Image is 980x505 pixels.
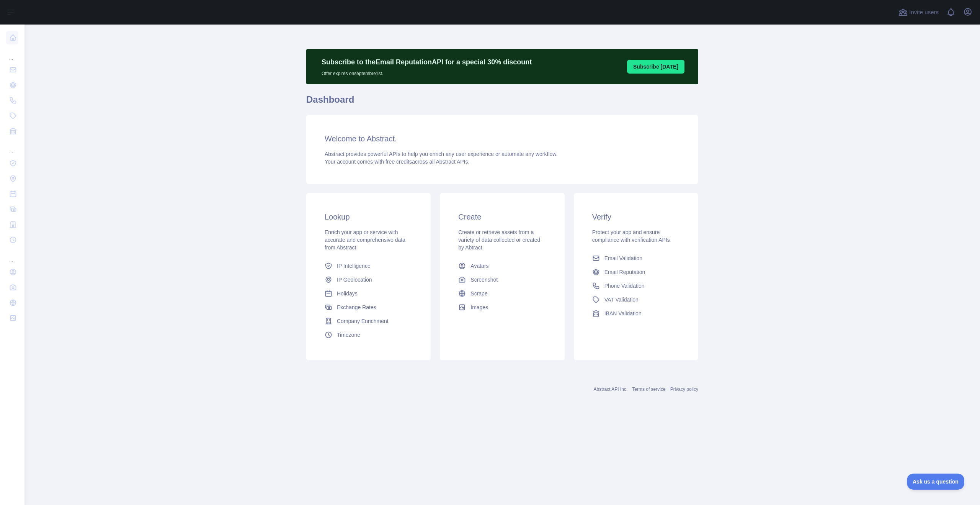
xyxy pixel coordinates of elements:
h3: Welcome to Abstract. [325,133,680,144]
span: IP Geolocation [337,276,372,284]
a: VAT Validation [589,293,683,307]
a: IP Geolocation [322,273,415,287]
a: Privacy policy [670,387,698,392]
a: Terms of service [632,387,665,392]
div: ... [6,46,18,61]
a: Abstract API Inc. [594,387,628,392]
span: Enrich your app or service with accurate and comprehensive data from Abstract [325,229,405,251]
button: Subscribe [DATE] [627,60,684,74]
span: free credits [385,159,412,165]
div: ... [6,139,18,155]
span: Holidays [337,290,358,297]
h1: Dashboard [306,93,698,112]
a: Phone Validation [589,279,683,293]
span: VAT Validation [604,296,639,303]
span: Your account comes with across all Abstract APIs. [325,159,469,165]
h3: Create [458,212,546,222]
a: IBAN Validation [589,307,683,320]
iframe: Toggle Customer Support [907,474,965,490]
span: IP Intelligence [337,262,371,270]
a: Timezone [322,328,415,342]
span: Protect your app and ensure compliance with verification APIs [592,229,670,243]
a: IP Intelligence [322,259,415,273]
p: Offer expires on septembre 1st. [322,67,532,77]
button: Invite users [897,6,940,18]
a: Avatars [455,259,549,273]
span: IBAN Validation [604,310,642,317]
span: Exchange Rates [337,303,376,311]
p: Subscribe to the Email Reputation API for a special 30 % discount [322,57,532,67]
span: Create or retrieve assets from a variety of data collected or created by Abtract [458,229,540,251]
span: Avatars [470,262,488,270]
h3: Verify [592,212,680,222]
span: Phone Validation [604,282,645,290]
span: Invite users [909,8,939,17]
a: Company Enrichment [322,314,415,328]
a: Email Validation [589,251,683,265]
div: ... [6,248,18,264]
a: Scrape [455,287,549,300]
a: Holidays [322,287,415,300]
span: Scrape [470,290,487,297]
span: Screenshot [470,276,498,284]
a: Images [455,300,549,314]
span: Company Enrichment [337,317,389,325]
a: Email Reputation [589,265,683,279]
span: Timezone [337,331,360,339]
a: Screenshot [455,273,549,287]
span: Email Reputation [604,268,645,276]
h3: Lookup [325,212,412,222]
span: Email Validation [604,254,642,262]
span: Abstract provides powerful APIs to help you enrich any user experience or automate any workflow. [325,151,558,157]
span: Images [470,303,488,311]
a: Exchange Rates [322,300,415,314]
